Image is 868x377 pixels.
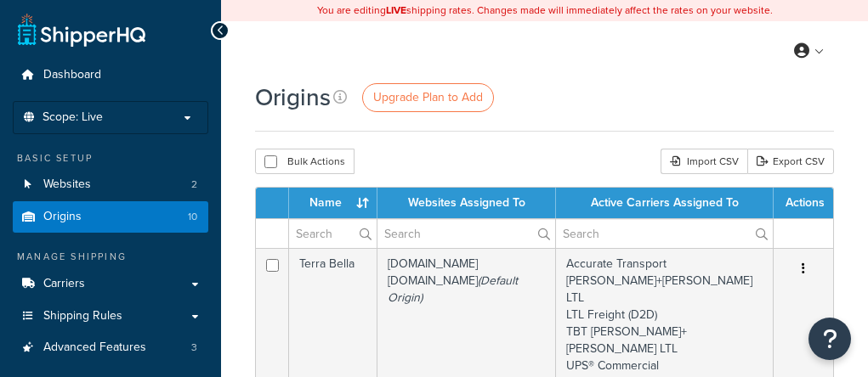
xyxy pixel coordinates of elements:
[13,169,208,200] a: Websites 2
[661,149,747,174] div: Import CSV
[556,219,773,248] input: Search
[774,188,833,218] th: Actions
[191,177,197,192] span: 2
[255,81,331,114] h1: Origins
[289,219,377,248] input: Search
[43,340,146,355] span: Advanced Features
[13,301,208,332] a: Shipping Rules
[747,149,834,174] a: Export CSV
[386,3,406,18] b: LIVE
[43,177,91,192] span: Websites
[13,59,208,91] a: Dashboard
[13,332,208,363] a: Advanced Features 3
[43,210,82,224] span: Origins
[188,210,197,224] span: 10
[13,250,208,264] div: Manage Shipping
[388,272,518,307] i: (Default Origin)
[13,201,208,233] a: Origins 10
[43,277,85,291] span: Carriers
[377,219,555,248] input: Search
[556,188,774,218] th: Active Carriers Assigned To
[808,318,851,360] button: Open Resource Center
[13,268,208,300] a: Carriers
[43,68,101,82] span: Dashboard
[13,332,208,363] li: Advanced Features
[255,149,355,174] button: Bulk Actions
[13,201,208,233] li: Origins
[13,169,208,200] li: Websites
[373,88,483,106] span: Upgrade Plan to Add
[43,110,103,125] span: Scope: Live
[289,188,377,218] th: Name : activate to sort column ascending
[377,188,556,218] th: Websites Assigned To
[13,151,208,166] div: Basic Setup
[43,309,122,324] span: Shipping Rules
[18,13,145,47] a: ShipperHQ Home
[191,340,197,355] span: 3
[362,83,494,112] a: Upgrade Plan to Add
